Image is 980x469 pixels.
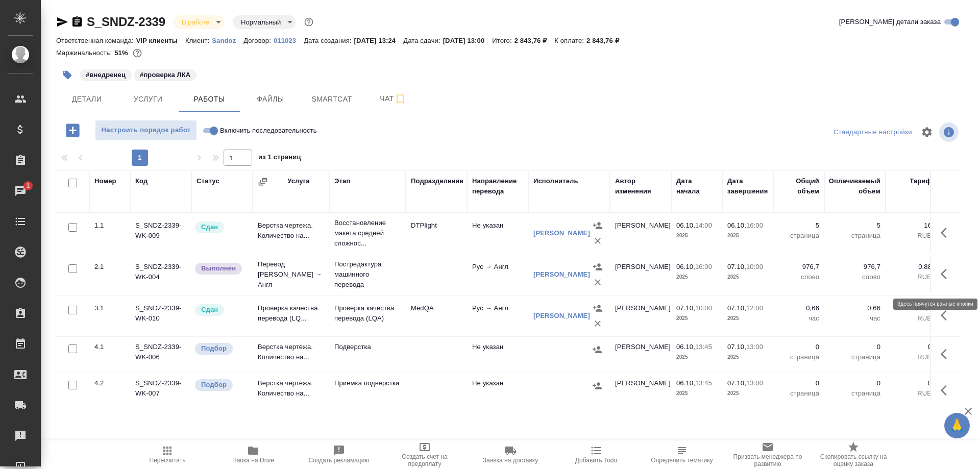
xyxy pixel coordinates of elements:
button: Назначить [590,218,605,233]
p: 13:45 [695,343,712,351]
button: Назначить [590,301,605,316]
td: S_SNDZ-2339-WK-009 [130,215,191,251]
a: Sandoz [212,36,243,44]
a: 011023 [274,36,304,44]
p: Дата сдачи: [403,37,443,44]
p: слово [829,272,880,282]
div: Дата завершения [727,176,768,196]
p: RUB [891,388,932,399]
td: Рус → Англ [467,298,528,334]
button: Добавить Todo [553,440,639,469]
p: 07.10, [727,263,746,270]
td: DTPlight [406,215,467,251]
p: Сдан [201,305,218,315]
p: страница [829,388,880,399]
p: 16:00 [746,221,763,229]
p: RUB [891,272,932,282]
span: Призвать менеджера по развитию [731,453,804,467]
td: Проверка качества перевода (LQ... [253,298,329,334]
button: Создать счет на предоплату [382,440,468,469]
td: S_SNDZ-2339-WK-007 [130,373,191,409]
p: 2025 [676,388,717,399]
p: Дата создания: [304,37,354,44]
p: 2 843,76 ₽ [514,37,555,44]
p: 06.10, [676,343,695,351]
p: 2025 [676,313,717,324]
p: Восстановление макета средней сложнос... [334,218,401,249]
p: 14:00 [695,221,712,229]
div: Менеджер проверил работу исполнителя, передает ее на следующий этап [194,220,248,234]
button: Скопировать ссылку [71,16,83,28]
button: В работе [179,18,212,27]
span: Работы [185,93,234,106]
button: Пересчитать [125,440,210,469]
p: 06.10, [676,221,695,229]
span: Добавить Todo [575,457,617,464]
p: 10:00 [746,263,763,270]
p: 51% [114,49,130,57]
div: Автор изменения [615,176,666,196]
p: 0 [829,378,880,388]
td: [PERSON_NAME] [610,337,671,373]
a: [PERSON_NAME] [533,229,590,237]
div: 2.1 [94,262,125,272]
button: Здесь прячутся важные кнопки [935,303,959,328]
p: Постредактура машинного перевода [334,259,401,290]
span: Пересчитать [150,457,186,464]
p: 2025 [676,272,717,282]
p: 06.10, [676,379,695,387]
button: Сгруппировать [258,177,268,187]
p: VIP клиенты [136,37,185,44]
p: Итого: [492,37,514,44]
p: 5 [829,220,880,231]
p: RUB [891,231,932,241]
td: [PERSON_NAME] [610,215,671,251]
span: Создать счет на предоплату [388,453,461,467]
button: Определить тематику [639,440,725,469]
span: Настроить порядок работ [101,125,191,136]
button: Создать рекламацию [296,440,382,469]
span: 🙏 [948,415,966,436]
p: Ответственная команда: [56,37,136,44]
span: Заявка на доставку [483,457,538,464]
p: #проверка ЛКА [140,70,190,80]
td: S_SNDZ-2339-WK-010 [130,298,191,334]
button: Скопировать ссылку для ЯМессенджера [56,16,68,28]
p: 0 [829,342,880,352]
a: 1 [3,178,38,204]
p: 0 [778,378,819,388]
p: Маржинальность: [56,49,114,57]
p: 07.10, [676,304,695,312]
p: [DATE] 13:00 [443,37,493,44]
p: 0,66 [829,303,880,313]
p: 0 [778,342,819,352]
td: [PERSON_NAME] [610,257,671,292]
div: 1.1 [94,220,125,231]
a: [PERSON_NAME] [533,270,590,278]
p: Подбор [201,380,227,390]
p: 2025 [727,388,768,399]
p: Подверстка [334,342,401,352]
td: [PERSON_NAME] [610,373,671,409]
div: split button [831,125,915,140]
button: Доп статусы указывают на важность/срочность заказа [302,15,315,29]
p: 10:00 [695,304,712,312]
p: 07.10, [727,343,746,351]
div: 3.1 [94,303,125,313]
span: Чат [369,92,418,105]
p: 2025 [727,352,768,362]
button: Настроить порядок работ [95,120,197,141]
p: Подбор [201,343,227,354]
p: 16 [891,220,932,231]
button: Удалить [590,275,605,290]
p: час [829,313,880,324]
div: Услуга [287,176,309,186]
p: страница [778,231,819,241]
p: страница [829,231,880,241]
td: [PERSON_NAME] [610,298,671,334]
p: 2025 [727,231,768,241]
td: Не указан [467,215,528,251]
span: Скопировать ссылку на оценку заказа [817,453,890,467]
p: страница [778,352,819,362]
p: 2025 [676,231,717,241]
